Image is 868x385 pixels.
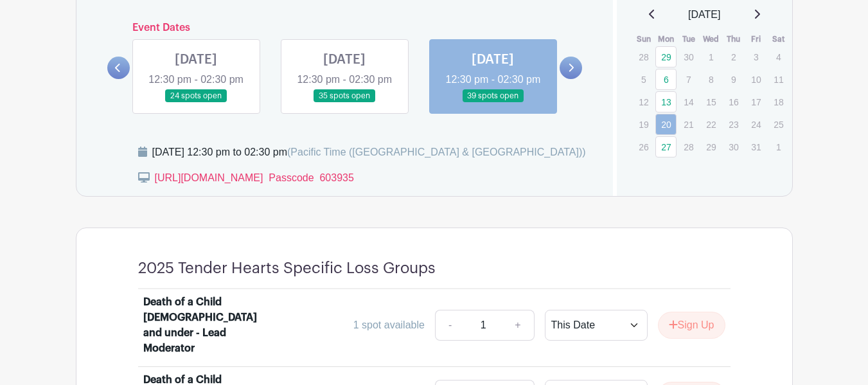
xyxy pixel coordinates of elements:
[700,69,722,89] p: 8
[723,137,744,157] p: 30
[678,137,699,157] p: 28
[700,47,722,67] p: 1
[768,137,789,157] p: 1
[152,145,586,160] div: [DATE] 12:30 pm to 02:30 pm
[723,69,744,89] p: 9
[745,92,766,112] p: 17
[655,91,677,112] a: 13
[678,114,699,134] p: 21
[143,294,274,356] div: Death of a Child [DEMOGRAPHIC_DATA] and under - Lead Moderator
[723,47,744,67] p: 2
[723,114,744,134] p: 23
[655,46,677,67] a: 29
[700,114,722,134] p: 22
[767,33,790,46] th: Sat
[745,114,766,134] p: 24
[723,92,744,112] p: 16
[745,137,766,157] p: 31
[700,92,722,112] p: 15
[655,114,677,135] a: 20
[138,259,436,278] h4: 2025 Tender Hearts Specific Loss Groups
[655,33,677,46] th: Mon
[633,47,654,67] p: 28
[130,22,560,34] h6: Event Dates
[768,47,789,67] p: 4
[633,92,654,112] p: 12
[655,136,677,157] a: 27
[632,33,655,46] th: Sun
[678,92,699,112] p: 14
[633,137,654,157] p: 26
[745,33,767,46] th: Fri
[722,33,745,46] th: Thu
[688,7,720,22] span: [DATE]
[768,92,789,112] p: 18
[155,172,354,183] a: [URL][DOMAIN_NAME] Passcode 603935
[700,33,722,46] th: Wed
[745,47,766,67] p: 3
[658,312,725,339] button: Sign Up
[745,69,766,89] p: 10
[633,69,654,89] p: 5
[633,114,654,134] p: 19
[678,69,699,89] p: 7
[678,47,699,67] p: 30
[677,33,700,46] th: Tue
[700,137,722,157] p: 29
[353,318,425,333] div: 1 spot available
[435,310,465,341] a: -
[655,69,677,90] a: 6
[768,114,789,134] p: 25
[287,147,586,157] span: (Pacific Time ([GEOGRAPHIC_DATA] & [GEOGRAPHIC_DATA]))
[768,69,789,89] p: 11
[502,310,534,341] a: +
